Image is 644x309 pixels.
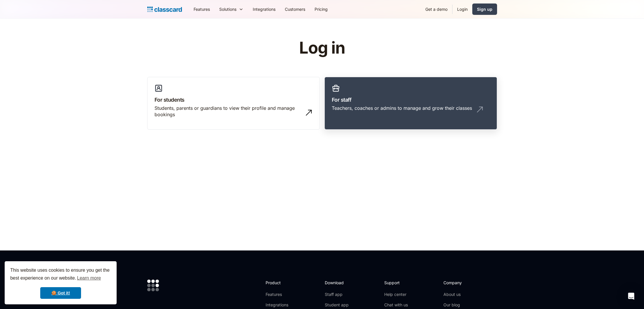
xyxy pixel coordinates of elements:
a: Customers [280,3,310,16]
a: Features [189,3,215,16]
h2: Download [325,280,349,286]
a: dismiss cookie message [40,287,81,299]
a: Student app [325,302,349,308]
h2: Support [384,280,408,286]
a: Logo [147,5,182,13]
div: cookieconsent [5,261,117,304]
a: Features [266,292,297,297]
a: Staff app [325,292,349,297]
div: Sign up [477,6,492,12]
div: Solutions [219,6,236,12]
a: About us [443,292,482,297]
a: Get a demo [421,3,452,16]
a: Help center [384,292,408,297]
a: Chat with us [384,302,408,308]
a: Login [452,3,472,16]
a: Integrations [266,302,297,308]
h1: Log in [229,39,415,57]
h2: Product [266,280,297,286]
h3: For staff [332,96,490,104]
div: Students, parents or guardians to view their profile and manage bookings [155,105,301,118]
a: learn more about cookies [76,274,102,282]
h2: Company [443,280,482,286]
a: Integrations [248,3,280,16]
a: Pricing [310,3,332,16]
div: Solutions [215,3,248,16]
a: Sign up [472,3,497,15]
a: For staffTeachers, coaches or admins to manage and grow their classes [324,77,497,130]
h3: For students [155,96,313,104]
span: This website uses cookies to ensure you get the best experience on our website. [10,267,111,282]
a: For studentsStudents, parents or guardians to view their profile and manage bookings [147,77,320,130]
div: Teachers, coaches or admins to manage and grow their classes [332,105,472,111]
div: Open Intercom Messenger [624,289,638,303]
a: Our blog [443,302,482,308]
